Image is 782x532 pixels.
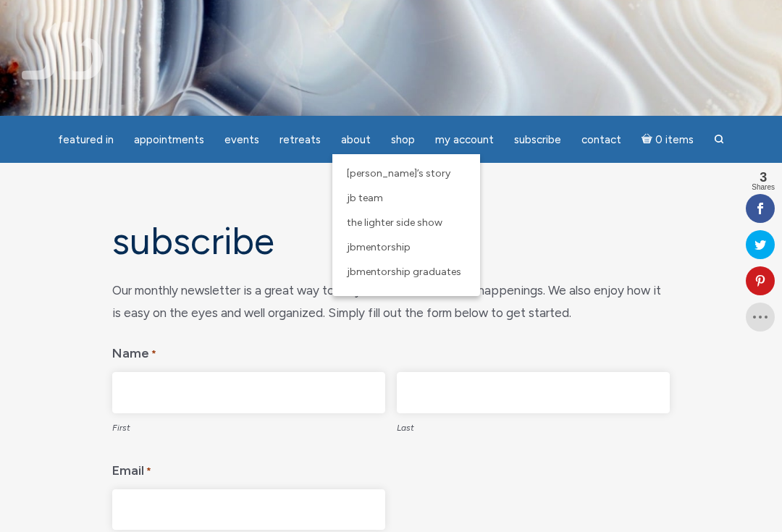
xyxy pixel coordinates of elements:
[633,124,702,154] a: Cart0 items
[752,171,775,184] span: 3
[391,133,415,146] span: Shop
[347,192,383,204] span: JB Team
[112,452,151,484] label: Email
[271,126,329,154] a: Retreats
[112,279,670,324] div: Our monthly newsletter is a great way to stay connected to all the happenings. We also enjoy how ...
[347,216,442,229] span: The Lighter Side Show
[397,413,670,439] label: Last
[112,221,670,262] h1: Subscribe
[125,126,213,154] a: Appointments
[340,186,473,211] a: JB Team
[134,133,204,146] span: Appointments
[216,126,268,154] a: Events
[347,241,411,253] span: JBMentorship
[655,135,694,145] span: 0 items
[224,133,259,146] span: Events
[347,167,450,180] span: [PERSON_NAME]’s Story
[514,133,561,146] span: Subscribe
[332,126,379,154] a: About
[505,126,570,154] a: Subscribe
[341,133,371,146] span: About
[58,133,114,146] span: featured in
[581,133,621,146] span: Contact
[426,126,503,154] a: My Account
[279,133,321,146] span: Retreats
[340,235,473,260] a: JBMentorship
[340,211,473,235] a: The Lighter Side Show
[642,133,655,146] i: Cart
[22,22,104,80] img: Jamie Butler. The Everyday Medium
[752,184,775,191] span: Shares
[49,126,122,154] a: featured in
[347,266,461,278] span: JBMentorship Graduates
[435,133,494,146] span: My Account
[340,161,473,186] a: [PERSON_NAME]’s Story
[112,413,385,439] label: First
[340,260,473,284] a: JBMentorship Graduates
[573,126,630,154] a: Contact
[112,335,670,366] legend: Name
[382,126,424,154] a: Shop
